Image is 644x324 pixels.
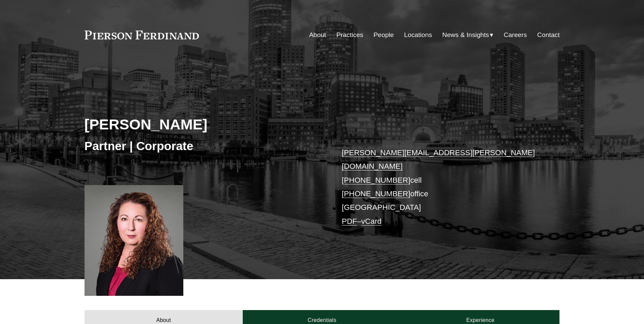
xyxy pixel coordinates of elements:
a: [PHONE_NUMBER] [342,176,410,184]
h2: [PERSON_NAME] [85,115,322,133]
a: Contact [537,29,559,41]
a: vCard [361,217,382,226]
a: About [309,29,326,41]
h3: Partner | Corporate [85,139,322,154]
a: Locations [404,29,432,41]
a: Practices [336,29,363,41]
p: cell office [GEOGRAPHIC_DATA] – [342,146,540,228]
a: PDF [342,217,357,226]
a: People [373,29,394,41]
a: Careers [504,29,527,41]
span: News & Insights [442,29,489,41]
a: [PERSON_NAME][EMAIL_ADDRESS][PERSON_NAME][DOMAIN_NAME] [342,148,535,170]
a: [PHONE_NUMBER] [342,190,410,198]
a: folder dropdown [442,29,494,41]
